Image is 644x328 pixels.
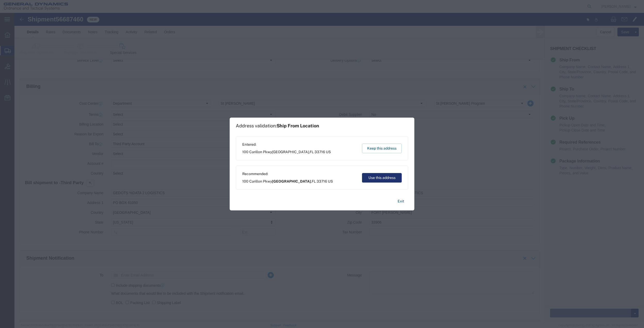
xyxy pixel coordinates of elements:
[236,123,319,129] h1: Address validation:
[312,179,316,183] span: FL
[362,144,402,153] button: Keep this address
[328,179,333,183] span: US
[362,173,402,183] button: Use this address
[242,142,331,147] span: Entered:
[272,150,309,154] span: [GEOGRAPHIC_DATA]
[242,149,331,155] span: 100 Carillon Pkwy ,
[272,179,311,183] span: [GEOGRAPHIC_DATA]
[326,150,331,154] span: US
[242,179,333,184] span: 100 Carillon Pkwy ,
[315,150,325,154] span: 33716
[277,123,319,128] span: Ship From Location
[317,179,327,183] span: 33716
[393,197,408,206] button: Exit
[310,150,314,154] span: FL
[242,171,333,177] span: Recommended:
